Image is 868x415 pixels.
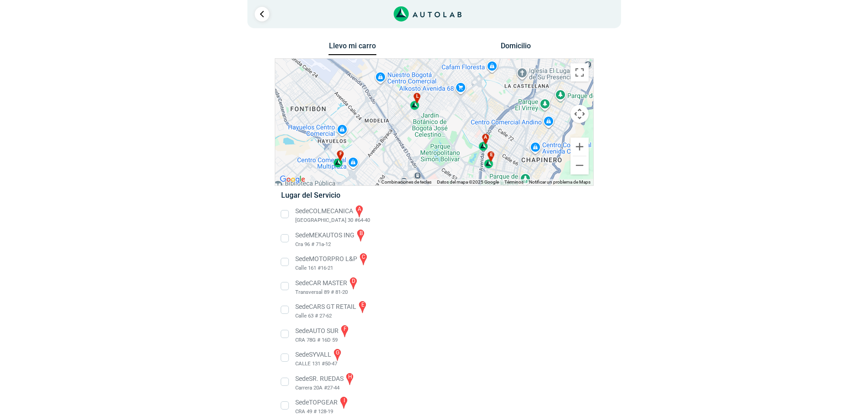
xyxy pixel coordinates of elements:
[329,41,376,56] button: Llevo mi carro
[394,9,462,18] a: Link al sitio de autolab
[570,156,589,174] button: Reducir
[416,93,418,101] span: l
[277,174,308,185] img: Google
[255,7,269,21] a: Ir al paso anterior
[570,63,589,82] button: Cambiar a la vista en pantalla completa
[277,174,308,185] a: Abre esta zona en Google Maps (se abre en una nueva ventana)
[570,138,589,156] button: Ampliar
[492,41,539,55] button: Domicilio
[570,105,589,123] button: Controles de visualización del mapa
[381,179,431,185] button: Combinaciones de teclas
[339,150,342,158] span: f
[483,134,487,142] span: a
[489,151,492,159] span: e
[504,179,524,184] a: Términos
[529,179,591,184] a: Notificar un problema de Maps
[437,179,499,184] span: Datos del mapa ©2025 Google
[281,191,587,200] h5: Lugar del Servicio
